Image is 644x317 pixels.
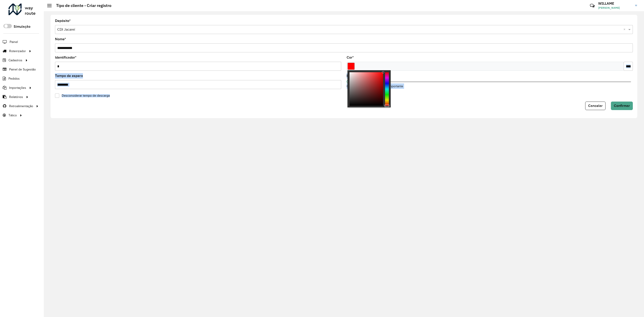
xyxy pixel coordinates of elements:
span: Roteirizador [9,49,26,53]
label: Simulação [14,24,30,29]
span: Painel de Sugestão [9,67,36,72]
h2: Tipo de cliente - Criar registro [52,3,111,8]
label: Identificador [55,55,76,60]
span: [PERSON_NAME] [598,6,632,10]
span: Tático [8,113,17,118]
span: Retroalimentação [9,104,33,109]
label: Desconsiderar tempo de descarga [59,94,110,97]
label: Cor [347,55,354,60]
label: Importância: 0 [347,73,370,79]
a: Contato Rápido [587,1,597,11]
input: Select a color [347,63,355,70]
span: Cancelar [588,104,603,108]
small: Quanto maior o número, mais importante [347,85,403,88]
label: Depósito [55,18,71,23]
span: Relatórios [9,95,23,99]
button: Confirmar [611,102,633,110]
span: Cadastros [8,58,22,63]
label: Tempo de espera [55,73,83,79]
h3: WILLAME [598,1,632,6]
span: Clear all [623,27,627,32]
span: Confirmar [614,104,630,108]
span: Painel [10,40,18,44]
span: Pedidos [8,76,20,81]
span: Importações [9,85,26,90]
label: Nome [55,36,66,42]
button: Cancelar [585,102,606,110]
